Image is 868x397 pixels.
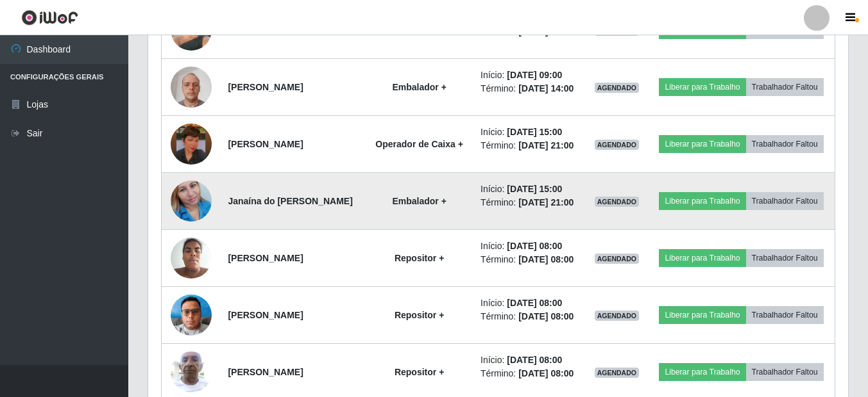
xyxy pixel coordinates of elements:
[228,253,303,263] strong: [PERSON_NAME]
[171,231,212,285] img: 1650483938365.jpeg
[659,78,745,96] button: Liberar para Trabalho
[507,241,562,251] time: [DATE] 08:00
[595,311,640,321] span: AGENDADO
[228,82,303,92] strong: [PERSON_NAME]
[481,367,578,380] li: Término:
[595,140,640,150] span: AGENDADO
[659,306,745,324] button: Liberar para Trabalho
[228,139,303,149] strong: [PERSON_NAME]
[228,310,303,320] strong: [PERSON_NAME]
[395,367,444,377] strong: Repositor +
[746,249,824,267] button: Trabalhador Faltou
[481,310,578,323] li: Término:
[518,197,574,207] time: [DATE] 21:00
[746,135,824,153] button: Trabalhador Faltou
[595,197,640,207] span: AGENDADO
[481,69,578,82] li: Início:
[507,184,562,194] time: [DATE] 15:00
[392,82,446,92] strong: Embalador +
[595,254,640,264] span: AGENDADO
[395,310,444,320] strong: Repositor +
[507,127,562,137] time: [DATE] 15:00
[507,355,562,365] time: [DATE] 08:00
[375,139,463,149] strong: Operador de Caixa +
[746,306,824,324] button: Trabalhador Faltou
[171,60,212,114] img: 1723391026413.jpeg
[21,10,78,26] img: CoreUI Logo
[595,83,640,93] span: AGENDADO
[659,363,745,381] button: Liberar para Trabalho
[392,196,446,206] strong: Embalador +
[481,196,578,209] li: Término:
[481,82,578,95] li: Término:
[481,296,578,310] li: Início:
[518,368,574,378] time: [DATE] 08:00
[481,239,578,253] li: Início:
[171,165,212,238] img: 1681680299793.jpeg
[659,249,745,267] button: Liberar para Trabalho
[518,254,574,264] time: [DATE] 08:00
[659,135,745,153] button: Liberar para Trabalho
[507,298,562,308] time: [DATE] 08:00
[518,140,574,150] time: [DATE] 21:00
[746,192,824,210] button: Trabalhador Faltou
[228,367,303,377] strong: [PERSON_NAME]
[481,253,578,266] li: Término:
[481,353,578,367] li: Início:
[595,368,640,378] span: AGENDADO
[481,126,578,139] li: Início:
[518,83,574,93] time: [DATE] 14:00
[171,288,212,342] img: 1728993932002.jpeg
[746,78,824,96] button: Trabalhador Faltou
[507,70,562,80] time: [DATE] 09:00
[746,363,824,381] button: Trabalhador Faltou
[481,139,578,152] li: Término:
[659,192,745,210] button: Liberar para Trabalho
[395,253,444,263] strong: Repositor +
[171,108,212,181] img: 1757960010671.jpeg
[518,311,574,321] time: [DATE] 08:00
[228,196,352,206] strong: Janaína do [PERSON_NAME]
[481,182,578,196] li: Início:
